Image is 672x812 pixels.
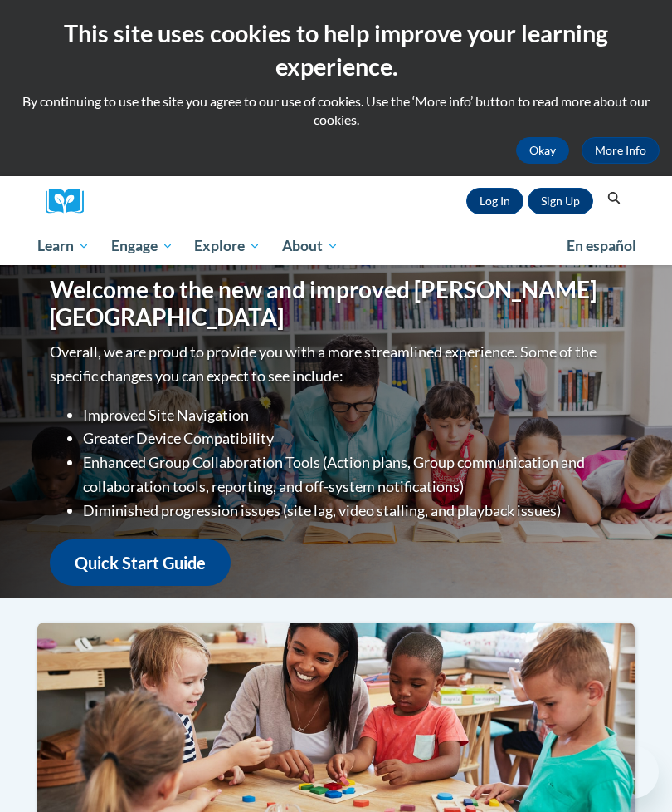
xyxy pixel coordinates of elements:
h1: Welcome to the new and improved [PERSON_NAME][GEOGRAPHIC_DATA] [50,276,622,332]
li: Diminished progression issues (site lag, video stalling, and playback issues) [83,499,622,523]
a: More Info [582,137,660,164]
button: Search [601,189,626,209]
h2: This site uses cookies to help improve your learning experience. [12,17,660,84]
span: Learn [37,236,90,256]
span: Explore [194,236,261,256]
li: Improved Site Navigation [83,403,622,427]
p: By continuing to use the site you agree to our use of cookies. Use the ‘More info’ button to read... [12,92,660,129]
span: En español [567,237,636,254]
a: En español [556,229,647,263]
a: Log In [466,188,523,214]
a: Quick Start Guide [50,539,231,587]
img: Logo brand [46,189,95,214]
a: Learn [27,227,100,265]
a: About [271,227,349,265]
a: Register [528,188,593,214]
iframe: Button to launch messaging window [606,746,659,799]
li: Greater Device Compatibility [83,426,622,450]
li: Enhanced Group Collaboration Tools (Action plans, Group communication and collaboration tools, re... [83,450,622,499]
span: About [282,236,338,256]
a: Engage [100,227,184,265]
a: Explore [183,227,271,265]
div: Main menu [25,227,647,265]
a: Cox Campus [46,189,95,214]
span: Engage [111,236,173,256]
p: Overall, we are proud to provide you with a more streamlined experience. Some of the specific cha... [50,340,622,388]
button: Okay [516,137,569,164]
